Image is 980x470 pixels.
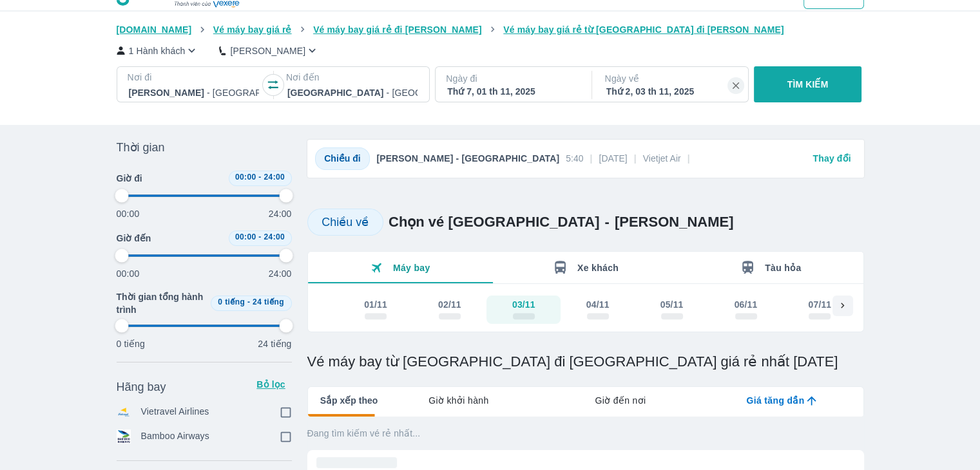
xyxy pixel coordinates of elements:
div: 05/11 [660,298,684,311]
p: TÌM KIẾM [787,78,829,91]
span: Giờ khởi hành [428,394,488,407]
p: Thay đổi [812,152,850,165]
h1: Vé máy bay từ [GEOGRAPHIC_DATA] đi [GEOGRAPHIC_DATA] giá rẻ nhất [DATE] [307,353,864,371]
div: Thứ 7, 01 th 11, 2025 [447,85,577,98]
span: - [258,232,261,241]
span: 24:00 [264,173,285,182]
span: [DOMAIN_NAME] [117,24,192,35]
span: 00:00 [235,232,256,241]
button: [PERSON_NAME] [219,44,319,57]
span: 24 tiếng [253,297,284,306]
span: Hãng bay [117,379,166,395]
span: [DATE] [599,152,627,165]
div: Thứ 2, 03 th 11, 2025 [606,85,736,98]
p: 0 tiếng [117,337,145,350]
span: 00:00 [235,173,256,182]
p: Vietravel Airlines [141,405,209,419]
span: 0 tiếng [218,297,245,306]
button: Thay đổi [807,148,856,169]
span: Thời gian tổng hành trình [117,290,206,316]
span: - [604,214,609,230]
span: Vé máy bay giá rẻ từ [GEOGRAPHIC_DATA] đi [PERSON_NAME] [503,24,784,35]
span: Chiều đi [324,153,360,164]
span: Giá tăng dần [746,394,804,407]
div: 01/11 [364,298,387,311]
span: Giờ đến [117,232,151,245]
span: Xe khách [577,263,619,273]
p: 1 Hành khách [129,44,186,57]
span: Giờ đi [117,172,142,185]
p: Nơi đến [286,71,419,84]
span: Tàu hỏa [765,263,802,273]
button: Bỏ lọc [251,374,292,395]
p: Đang tìm kiếm vé rẻ nhất... [307,427,864,440]
div: 04/11 [586,298,610,311]
p: Nơi đi [128,71,260,84]
span: Chọn vé [GEOGRAPHIC_DATA] [PERSON_NAME] [389,213,733,231]
div: lab API tabs example [378,387,863,414]
p: [PERSON_NAME] - [GEOGRAPHIC_DATA] [376,152,559,165]
span: Sắp xếp theo [320,394,378,407]
p: Bamboo Airways [141,429,209,444]
span: Chiều về [322,216,369,229]
span: Vé máy bay giá rẻ [213,24,292,35]
button: 1 Hành khách [117,44,199,57]
div: scrollable day and price [339,296,832,324]
p: [PERSON_NAME] [230,44,305,57]
p: 00:00 [117,207,140,220]
div: 06/11 [735,298,758,311]
p: Bỏ lọc [256,378,287,391]
span: Giờ đến nơi [595,394,646,407]
span: 24:00 [264,232,285,241]
span: Thời gian [117,140,165,155]
div: 03/11 [512,298,535,311]
span: - [247,297,250,306]
p: | [634,152,637,165]
nav: breadcrumb [117,23,864,36]
p: 24 tiếng [258,337,291,350]
p: 24:00 [269,207,292,220]
p: 24:00 [269,267,292,280]
div: 02/11 [438,298,461,311]
span: Máy bay [393,263,430,273]
span: 5:40 [566,152,583,165]
p: Ngày về [605,72,738,85]
button: TÌM KIẾM [754,66,861,102]
p: | [590,152,592,165]
div: 07/11 [808,298,831,311]
span: Vé máy bay giá rẻ đi [PERSON_NAME] [313,24,482,35]
p: Ngày đi [446,72,579,85]
span: - [258,173,261,182]
p: | [687,152,690,165]
p: 00:00 [117,267,140,280]
span: Vietjet Air [643,152,681,165]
